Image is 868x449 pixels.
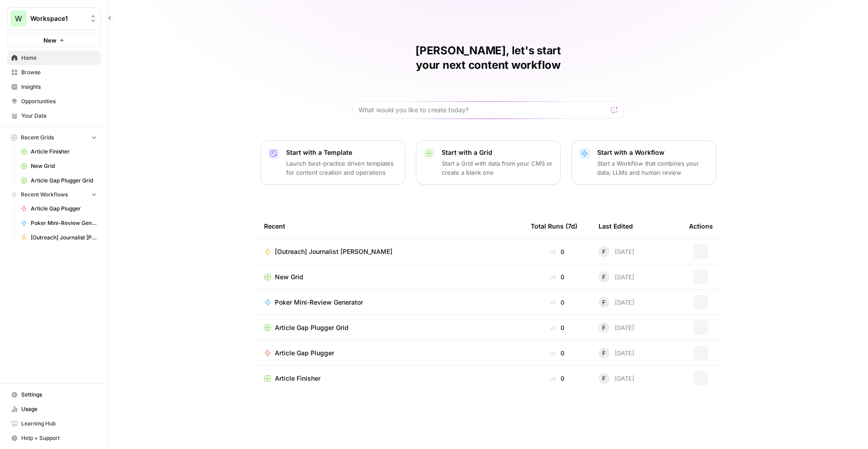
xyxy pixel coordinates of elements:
[21,97,97,105] span: Opportunities
[264,272,516,282] a: New Grid
[286,159,397,177] p: Launch best-practice driven templates for content creation and operations
[602,323,606,332] span: F
[21,191,68,199] span: Recent Workflows
[531,272,584,282] div: 0
[21,420,97,428] span: Learning Hub
[571,140,716,185] button: Start with a WorkflowStart a Workflow that combines your data, LLMs and human review
[17,159,101,173] a: New Grid
[275,272,303,282] span: New Grid
[7,80,101,94] a: Insights
[15,13,22,24] span: W
[21,391,97,399] span: Settings
[7,416,101,431] a: Learning Hub
[602,374,606,383] span: F
[21,54,97,62] span: Home
[286,148,397,157] p: Start with a Template
[689,214,713,239] div: Actions
[531,214,577,239] div: Total Runs (7d)
[21,83,97,91] span: Insights
[531,298,584,307] div: 0
[43,36,57,45] span: New
[599,272,634,282] div: [DATE]
[531,349,584,358] div: 0
[264,214,516,239] div: Recent
[602,247,606,256] span: F
[31,162,97,170] span: New Grid
[531,323,584,332] div: 0
[17,216,101,230] a: Poker Mini-Review Generator
[7,94,101,109] a: Opportunities
[602,349,606,358] span: F
[260,140,405,185] button: Start with a TemplateLaunch best-practice driven templates for content creation and operations
[7,131,101,144] button: Recent Grids
[275,247,392,256] span: [Outreach] Journalist [PERSON_NAME]
[597,159,708,177] p: Start a Workflow that combines your data, LLMs and human review
[7,188,101,201] button: Recent Workflows
[7,402,101,416] a: Usage
[264,349,516,358] a: Article Gap Plugger
[7,33,101,47] button: New
[442,159,553,177] p: Start a Grid with data from your CMS or create a blank one
[7,51,101,65] a: Home
[31,205,97,213] span: Article Gap Plugger
[275,374,321,383] span: Article Finisher
[531,247,584,256] div: 0
[416,140,561,185] button: Start with a GridStart a Grid with data from your CMS or create a blank one
[17,173,101,188] a: Article Gap Plugger Grid
[264,323,516,332] a: Article Gap Plugger Grid
[31,219,97,227] span: Poker Mini-Review Generator
[31,177,97,185] span: Article Gap Plugger Grid
[602,272,606,282] span: F
[30,14,85,23] span: Workspace1
[7,65,101,80] a: Browse
[21,405,97,413] span: Usage
[599,246,634,257] div: [DATE]
[7,387,101,402] a: Settings
[17,144,101,159] a: Article Finisher
[359,105,607,115] input: What would you like to create today?
[21,434,97,442] span: Help + Support
[21,68,97,76] span: Browse
[353,43,624,72] h1: [PERSON_NAME], let's start your next content workflow
[602,298,606,307] span: F
[597,148,708,157] p: Start with a Workflow
[442,148,553,157] p: Start with a Grid
[599,373,634,384] div: [DATE]
[275,323,349,332] span: Article Gap Plugger Grid
[21,112,97,120] span: Your Data
[599,322,634,333] div: [DATE]
[7,7,101,30] button: Workspace: Workspace1
[599,297,634,308] div: [DATE]
[31,234,97,242] span: [Outreach] Journalist [PERSON_NAME]
[275,349,334,358] span: Article Gap Plugger
[17,201,101,216] a: Article Gap Plugger
[275,298,363,307] span: Poker Mini-Review Generator
[17,230,101,245] a: [Outreach] Journalist [PERSON_NAME]
[599,214,633,239] div: Last Edited
[264,298,516,307] a: Poker Mini-Review Generator
[264,247,516,256] a: [Outreach] Journalist [PERSON_NAME]
[7,109,101,123] a: Your Data
[7,431,101,445] button: Help + Support
[31,148,97,156] span: Article Finisher
[21,134,54,142] span: Recent Grids
[531,374,584,383] div: 0
[599,348,634,358] div: [DATE]
[264,374,516,383] a: Article Finisher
